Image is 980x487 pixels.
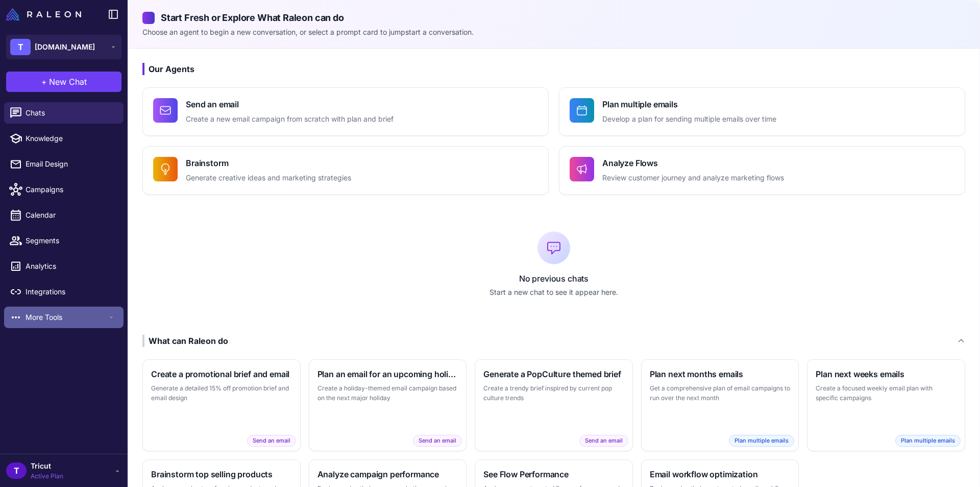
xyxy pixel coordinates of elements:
[4,230,124,251] a: Segments
[641,359,799,451] button: Plan next months emailsGet a comprehensive plan of email campaigns to run over the next monthPlan...
[807,359,965,451] button: Plan next weeks emailsCreate a focused weekly email plan with specific campaignsPlan multiple emails
[142,27,965,38] p: Choose an agent to begin a new conversation, or select a prompt card to jumpstart a conversation.
[142,11,965,25] h2: Start Fresh or Explore What Raleon can do
[6,8,81,20] img: Raleon Logo
[602,98,776,110] h4: Plan multiple emails
[4,256,124,277] a: Analytics
[41,76,47,88] span: +
[816,383,957,403] p: Create a focused weekly email plan with specific campaigns
[650,468,791,480] h3: Email workflow optimization
[35,41,95,53] span: [DOMAIN_NAME]
[483,368,624,380] h3: Generate a PopCulture themed brief
[413,435,462,447] span: Send an email
[6,72,121,92] button: +New Chat
[151,383,292,403] p: Generate a detailed 15% off promotion brief and email design
[142,272,965,285] p: No previous chats
[483,383,624,403] p: Create a trendy brief inspired by current pop culture trends
[559,87,965,136] button: Plan multiple emailsDevelop a plan for sending multiple emails over time
[4,102,124,124] a: Chats
[142,87,549,136] button: Send an emailCreate a new email campaign from scratch with plan and brief
[602,172,784,184] p: Review customer journey and analyze marketing flows
[26,107,115,119] span: Chats
[317,468,458,480] h3: Analyze campaign performance
[483,468,624,480] h3: See Flow Performance
[26,210,115,221] span: Calendar
[6,462,27,479] div: T
[6,8,85,20] a: Raleon Logo
[186,157,351,169] h4: Brainstorm
[26,158,115,170] span: Email Design
[247,435,296,447] span: Send an email
[475,359,633,451] button: Generate a PopCulture themed briefCreate a trendy brief inspired by current pop culture trendsSen...
[151,368,292,380] h3: Create a promotional brief and email
[10,39,31,55] div: T
[151,468,292,480] h3: Brainstorm top selling products
[31,460,63,472] span: Tricut
[26,286,115,297] span: Integrations
[6,35,121,59] button: T[DOMAIN_NAME]
[4,281,124,303] a: Integrations
[31,472,63,481] span: Active Plan
[26,184,115,195] span: Campaigns
[602,157,784,169] h4: Analyze Flows
[26,261,115,272] span: Analytics
[142,146,549,195] button: BrainstormGenerate creative ideas and marketing strategies
[142,287,965,298] p: Start a new chat to see it appear here.
[816,368,957,380] h3: Plan next weeks emails
[895,435,961,447] span: Plan multiple emails
[142,359,301,451] button: Create a promotional brief and emailGenerate a detailed 15% off promotion brief and email designS...
[26,235,115,246] span: Segments
[317,383,458,403] p: Create a holiday-themed email campaign based on the next major holiday
[49,76,87,88] span: New Chat
[142,63,965,75] h3: Our Agents
[186,98,394,110] h4: Send an email
[650,383,791,403] p: Get a comprehensive plan of email campaigns to run over the next month
[186,113,394,125] p: Create a new email campaign from scratch with plan and brief
[650,368,791,380] h3: Plan next months emails
[602,113,776,125] p: Develop a plan for sending multiple emails over time
[4,204,124,226] a: Calendar
[4,128,124,149] a: Knowledge
[729,435,794,447] span: Plan multiple emails
[4,179,124,200] a: Campaigns
[26,312,107,323] span: More Tools
[559,146,965,195] button: Analyze FlowsReview customer journey and analyze marketing flows
[186,172,351,184] p: Generate creative ideas and marketing strategies
[317,368,458,380] h3: Plan an email for an upcoming holiday
[4,153,124,175] a: Email Design
[26,133,115,144] span: Knowledge
[309,359,467,451] button: Plan an email for an upcoming holidayCreate a holiday-themed email campaign based on the next maj...
[142,335,228,347] div: What can Raleon do
[579,435,628,447] span: Send an email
